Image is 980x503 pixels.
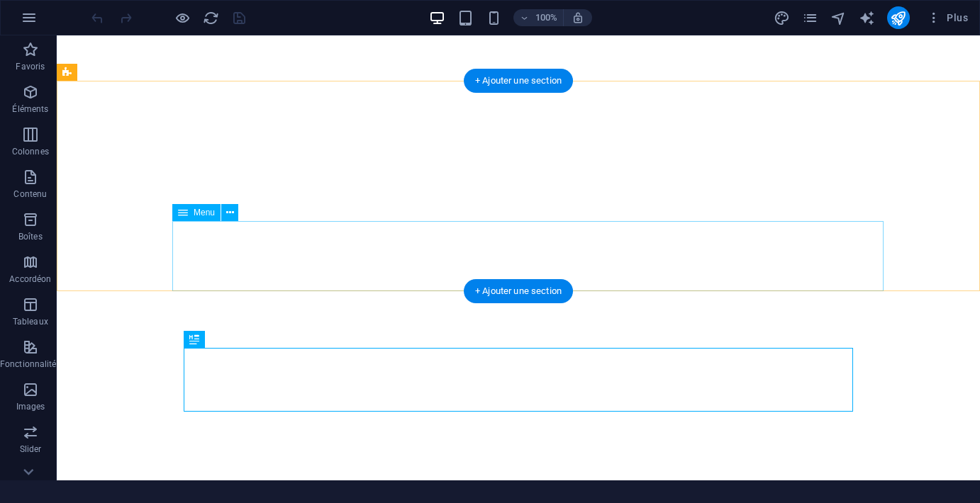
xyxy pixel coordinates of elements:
button: design [774,9,791,26]
i: Lors du redimensionnement, ajuster automatiquement le niveau de zoom en fonction de l'appareil sé... [572,11,584,24]
p: Slider [20,443,42,455]
i: Actualiser la page [203,10,219,26]
span: Menu [194,208,215,217]
div: + Ajouter une section [464,279,573,303]
i: Navigateur [830,10,847,26]
button: text_generator [859,9,876,26]
p: Colonnes [12,146,49,157]
p: Accordéon [9,273,51,285]
button: publish [887,6,910,29]
button: Plus [921,6,974,29]
button: navigator [830,9,847,26]
span: Plus [927,11,968,25]
p: Contenu [13,188,47,200]
button: pages [802,9,819,26]
button: 100% [513,9,564,26]
button: reload [202,9,219,26]
div: + Ajouter une section [464,69,573,93]
button: Cliquez ici pour quitter le mode Aperçu et poursuivre l'édition. [174,9,191,26]
i: Publier [890,10,906,26]
p: Images [16,401,45,412]
p: Tableaux [13,316,48,327]
p: Boîtes [18,231,43,242]
h6: 100% [535,9,557,26]
i: Design (Ctrl+Alt+Y) [774,10,790,26]
i: AI Writer [859,10,875,26]
i: Pages (Ctrl+Alt+S) [802,10,818,26]
p: Éléments [12,103,48,115]
p: Favoris [16,61,45,72]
